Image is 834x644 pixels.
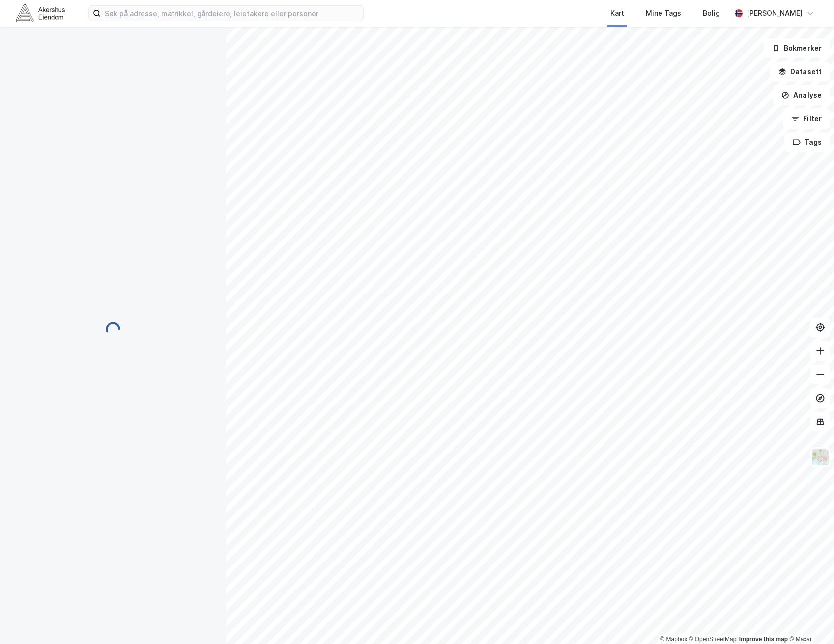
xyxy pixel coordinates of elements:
button: Bokmerker [764,38,830,58]
a: Mapbox [660,636,687,643]
a: Improve this map [739,636,788,643]
input: Søk på adresse, matrikkel, gårdeiere, leietakere eller personer [101,6,363,21]
div: Mine Tags [646,7,681,19]
button: Tags [784,133,830,152]
iframe: Chat Widget [785,597,834,644]
div: [PERSON_NAME] [747,7,803,19]
div: Kart [610,7,624,19]
img: spinner.a6d8c91a73a9ac5275cf975e30b51cfb.svg [105,322,121,337]
button: Datasett [770,62,830,81]
div: Bolig [703,7,720,19]
img: akershus-eiendom-logo.9091f326c980b4bce74ccdd9f866810c.svg [16,4,65,22]
div: Kontrollprogram for chat [785,597,834,644]
a: OpenStreetMap [689,636,737,643]
button: Analyse [773,85,830,105]
img: Z [811,448,830,466]
button: Filter [783,109,830,129]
